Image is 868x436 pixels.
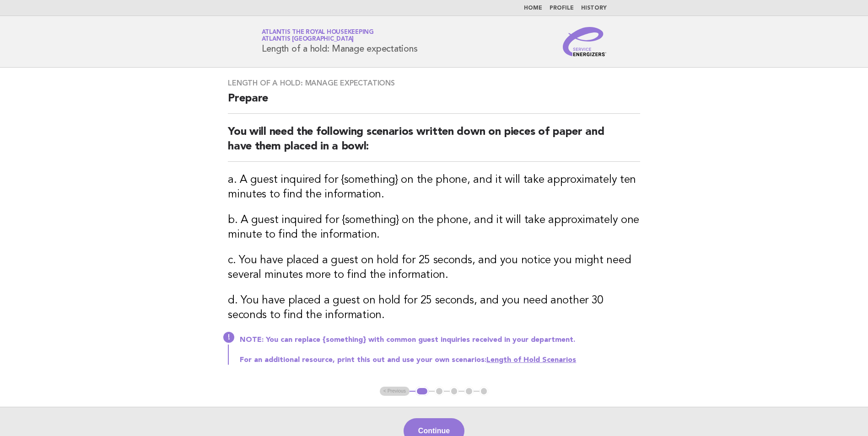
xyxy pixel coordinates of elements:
a: Atlantis the Royal HousekeepingAtlantis [GEOGRAPHIC_DATA] [262,29,374,42]
p: NOTE: You can replace {something} with common guest inquiries received in your department. [240,335,640,345]
a: Profile [550,5,574,11]
h2: You will need the following scenarios written down on pieces of paper and have them placed in a b... [228,125,640,162]
h1: Length of a hold: Manage expectations [262,30,418,53]
img: Service Energizers [563,27,607,56]
a: Home [524,5,542,11]
p: For an additional resource, print this out and use your own scenarios: [240,356,640,365]
h3: Length of a hold: Manage expectations [228,79,640,88]
h3: b. A guest inquired for {something} on the phone, and it will take approximately one minute to fi... [228,213,640,242]
h3: c. You have placed a guest on hold for 25 seconds, and you notice you might need several minutes ... [228,253,640,282]
h3: d. You have placed a guest on hold for 25 seconds, and you need another 30 seconds to find the in... [228,293,640,323]
h3: a. A guest inquired for {something} on the phone, and it will take approximately ten minutes to f... [228,173,640,202]
h2: Prepare [228,91,640,114]
a: Length of Hold Scenarios [486,356,576,364]
span: Atlantis [GEOGRAPHIC_DATA] [262,37,354,43]
button: 1 [415,387,429,396]
a: History [581,5,607,11]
